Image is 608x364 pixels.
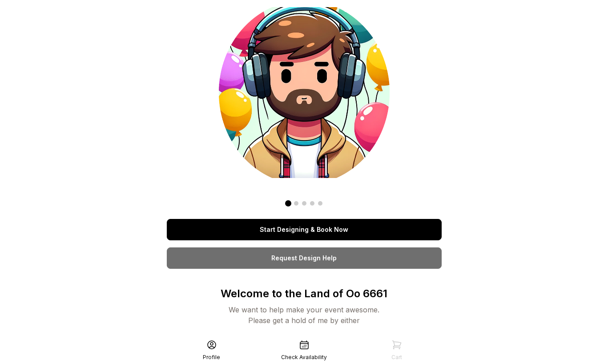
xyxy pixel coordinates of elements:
[203,354,220,361] div: Profile
[175,287,433,301] p: Welcome to the Land of Oo 6661
[175,304,433,347] div: We want to help make your event awesome. Please get a hold of me by either or www
[281,354,327,361] div: Check Availability
[167,247,442,269] a: Request Design Help
[391,354,402,361] div: Cart
[167,219,442,240] a: Start Designing & Book Now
